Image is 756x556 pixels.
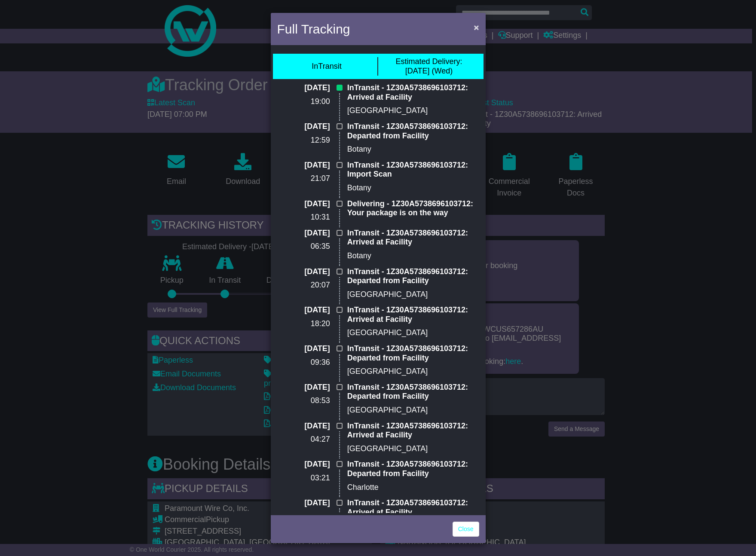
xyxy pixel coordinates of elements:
[277,281,330,290] p: 20:07
[395,57,462,66] span: Estimated Delivery:
[347,290,479,299] p: [GEOGRAPHIC_DATA]
[347,83,479,102] p: InTransit - 1Z30A5738696103712: Arrived at Facility
[277,358,330,367] p: 09:36
[347,251,479,261] p: Botany
[347,344,479,363] p: InTransit - 1Z30A5738696103712: Departed from Facility
[347,406,479,415] p: [GEOGRAPHIC_DATA]
[277,422,330,431] p: [DATE]
[347,199,479,218] p: Delivering - 1Z30A5738696103712: Your package is on the way
[277,199,330,209] p: [DATE]
[474,22,479,32] span: ×
[347,106,479,116] p: [GEOGRAPHIC_DATA]
[277,474,330,483] p: 03:21
[312,62,341,71] div: InTransit
[277,161,330,170] p: [DATE]
[277,498,330,508] p: [DATE]
[277,83,330,93] p: [DATE]
[277,242,330,251] p: 06:35
[277,344,330,354] p: [DATE]
[277,97,330,107] p: 19:00
[347,460,479,478] p: InTransit - 1Z30A5738696103712: Departed from Facility
[277,319,330,329] p: 18:20
[277,136,330,145] p: 12:59
[395,57,462,76] div: [DATE] (Wed)
[347,483,479,492] p: Charlotte
[347,122,479,141] p: InTransit - 1Z30A5738696103712: Departed from Facility
[347,444,479,454] p: [GEOGRAPHIC_DATA]
[277,512,330,522] p: 01:45
[347,161,479,179] p: InTransit - 1Z30A5738696103712: Import Scan
[277,396,330,406] p: 08:53
[277,229,330,238] p: [DATE]
[277,460,330,469] p: [DATE]
[277,213,330,222] p: 10:31
[277,383,330,392] p: [DATE]
[347,383,479,401] p: InTransit - 1Z30A5738696103712: Departed from Facility
[347,267,479,286] p: InTransit - 1Z30A5738696103712: Departed from Facility
[347,305,479,324] p: InTransit - 1Z30A5738696103712: Arrived at Facility
[347,229,479,247] p: InTransit - 1Z30A5738696103712: Arrived at Facility
[277,174,330,183] p: 21:07
[347,422,479,440] p: InTransit - 1Z30A5738696103712: Arrived at Facility
[277,122,330,131] p: [DATE]
[469,18,483,36] button: Close
[347,183,479,193] p: Botany
[453,522,479,537] a: Close
[277,305,330,315] p: [DATE]
[347,145,479,154] p: Botany
[347,498,479,517] p: InTransit - 1Z30A5738696103712: Arrived at Facility
[347,367,479,376] p: [GEOGRAPHIC_DATA]
[277,19,350,39] h4: Full Tracking
[277,435,330,444] p: 04:27
[347,328,479,338] p: [GEOGRAPHIC_DATA]
[277,267,330,277] p: [DATE]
